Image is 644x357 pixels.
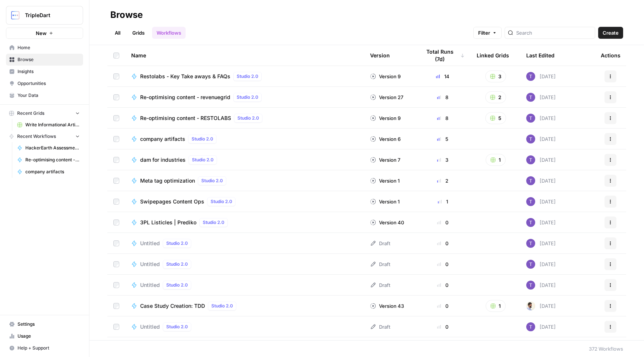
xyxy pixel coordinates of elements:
[6,54,83,66] a: Browse
[370,73,401,80] div: Version 9
[421,302,465,310] div: 0
[526,114,556,123] div: [DATE]
[140,135,185,143] span: company artifacts
[201,177,223,184] span: Studio 2.0
[166,240,188,247] span: Studio 2.0
[421,45,465,66] div: Total Runs (7d)
[192,157,214,163] span: Studio 2.0
[131,301,358,310] a: Case Study Creation: TDDStudio 2.0
[131,114,358,123] a: Re-optimising content - RESTOLABSStudio 2.0
[6,108,83,119] button: Recent Grids
[18,56,80,63] span: Browse
[526,197,535,206] img: ogabi26qpshj0n8lpzr7tvse760o
[421,177,465,184] div: 2
[526,93,535,102] img: ogabi26qpshj0n8lpzr7tvse760o
[370,177,400,184] div: Version 1
[421,198,465,205] div: 1
[485,70,506,82] button: 3
[370,135,401,143] div: Version 6
[421,219,465,226] div: 0
[6,78,83,89] a: Opportunities
[25,145,80,151] span: HackerEarth Assessment Test | Final
[140,323,160,331] span: Untitled
[421,323,465,331] div: 0
[6,66,83,78] a: Insights
[589,345,623,353] div: 372 Workflows
[6,330,83,342] a: Usage
[131,260,358,269] a: UntitledStudio 2.0
[25,168,80,175] span: company artifacts
[477,45,509,66] div: Linked Grids
[526,322,556,331] div: [DATE]
[421,281,465,289] div: 0
[140,260,160,268] span: Untitled
[211,198,232,205] span: Studio 2.0
[140,219,196,226] span: 3PL Listicles | Prediko
[478,29,490,37] span: Filter
[166,261,188,268] span: Studio 2.0
[18,345,80,351] span: Help + Support
[131,93,358,102] a: Re-optimising content - revenuegridStudio 2.0
[18,321,80,328] span: Settings
[18,92,80,99] span: Your Data
[140,281,160,289] span: Untitled
[526,45,555,66] div: Last Edited
[131,45,358,66] div: Name
[526,281,535,290] img: ogabi26qpshj0n8lpzr7tvse760o
[18,333,80,339] span: Usage
[370,323,390,331] div: Draft
[526,197,556,206] div: [DATE]
[526,239,535,248] img: ogabi26qpshj0n8lpzr7tvse760o
[370,281,390,289] div: Draft
[370,302,404,310] div: Version 43
[6,42,83,54] a: Home
[526,322,535,331] img: ogabi26qpshj0n8lpzr7tvse760o
[516,29,592,37] input: Search
[370,45,390,66] div: Version
[421,240,465,247] div: 0
[131,155,358,164] a: dam for industriesStudio 2.0
[140,198,204,205] span: Swipepages Content Ops
[473,27,502,39] button: Filter
[526,93,556,102] div: [DATE]
[6,28,83,39] button: New
[140,114,231,122] span: Re-optimising content - RESTOLABS
[370,240,390,247] div: Draft
[526,72,556,81] div: [DATE]
[526,114,535,123] img: ogabi26qpshj0n8lpzr7tvse760o
[421,94,465,101] div: 8
[140,73,230,80] span: Restolabs - Key Take aways & FAQs
[526,176,535,185] img: ogabi26qpshj0n8lpzr7tvse760o
[152,27,186,39] a: Workflows
[25,121,80,128] span: Write Informational Article - AccuKnox
[526,72,535,81] img: ogabi26qpshj0n8lpzr7tvse760o
[14,154,83,166] a: Re-optimising content - revenuegrid
[421,73,465,80] div: 14
[370,260,390,268] div: Draft
[237,94,258,101] span: Studio 2.0
[14,142,83,154] a: HackerEarth Assessment Test | Final
[370,94,403,101] div: Version 27
[131,72,358,81] a: Restolabs - Key Take aways & FAQsStudio 2.0
[603,29,619,37] span: Create
[140,240,160,247] span: Untitled
[485,112,506,124] button: 5
[526,301,556,310] div: [DATE]
[192,136,213,142] span: Studio 2.0
[486,154,506,166] button: 1
[25,12,70,19] span: TripleDart
[17,110,44,117] span: Recent Grids
[526,281,556,290] div: [DATE]
[140,302,205,310] span: Case Study Creation: TDD
[140,156,186,164] span: dam for industries
[14,166,83,178] a: company artifacts
[237,115,259,121] span: Studio 2.0
[526,135,556,143] div: [DATE]
[526,135,535,143] img: ogabi26qpshj0n8lpzr7tvse760o
[526,260,535,269] img: ogabi26qpshj0n8lpzr7tvse760o
[18,68,80,75] span: Insights
[6,6,83,25] button: Workspace: TripleDart
[110,9,143,21] div: Browse
[486,300,506,312] button: 1
[203,219,224,226] span: Studio 2.0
